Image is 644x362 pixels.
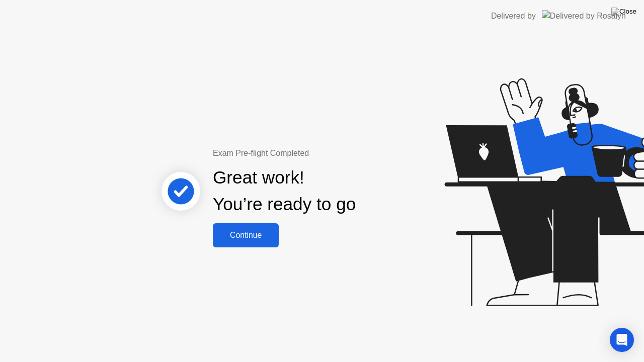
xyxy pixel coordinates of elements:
div: Delivered by [491,10,536,22]
div: Continue [216,231,276,240]
img: Delivered by Rosalyn [542,10,626,22]
div: Great work! You’re ready to go [213,164,356,218]
div: Exam Pre-flight Completed [213,147,421,159]
img: Close [611,8,636,16]
button: Continue [213,223,279,247]
div: Open Intercom Messenger [610,328,634,352]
